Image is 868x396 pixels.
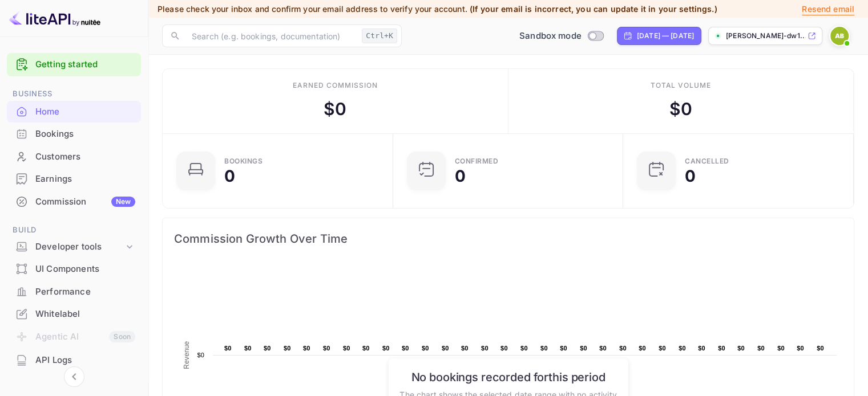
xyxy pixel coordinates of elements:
img: Antonio Bevilacqua [830,27,849,45]
span: Build [7,224,141,236]
div: Bookings [224,158,263,165]
text: $0 [757,345,765,352]
text: $0 [599,345,607,352]
a: API Logs [7,349,141,370]
text: $0 [323,345,330,352]
text: $0 [619,345,627,352]
div: Customers [35,150,135,164]
a: Performance [7,281,141,302]
div: Performance [35,285,135,299]
a: UI Components [7,258,141,279]
div: API Logs [35,354,135,367]
div: 0 [685,168,696,184]
span: Sandbox mode [519,30,582,43]
div: Developer tools [7,237,141,257]
text: $0 [442,345,449,352]
text: $0 [639,345,646,352]
div: UI Components [35,263,135,276]
div: Whitelabel [7,303,141,325]
text: $0 [580,345,587,352]
a: CommissionNew [7,191,141,212]
div: [DATE] — [DATE] [637,31,694,41]
text: $0 [560,345,567,352]
div: Bookings [35,128,135,141]
text: $0 [540,345,548,352]
h6: No bookings recorded for this period [399,370,616,383]
text: $0 [303,345,310,352]
div: Customers [7,146,141,168]
text: $0 [777,345,785,352]
text: $0 [422,345,429,352]
text: $0 [698,345,705,352]
text: $0 [284,345,291,352]
text: $0 [520,345,528,352]
text: $0 [718,345,725,352]
img: LiteAPI logo [9,9,100,27]
div: API Logs [7,349,141,371]
span: (If your email is incorrect, you can update it in your settings.) [470,4,717,14]
div: $ 0 [669,96,692,122]
span: Business [7,88,141,100]
div: 0 [455,168,466,184]
text: Revenue [183,341,191,369]
div: Switch to Production mode [515,30,608,43]
text: $0 [224,345,232,352]
a: Getting started [35,58,135,71]
text: $0 [264,345,271,352]
p: [PERSON_NAME]-dw1... [726,31,805,41]
div: New [111,197,135,207]
div: $ 0 [324,96,346,122]
div: Ctrl+K [362,28,397,43]
text: $0 [461,345,469,352]
text: $0 [362,345,370,352]
text: $0 [197,352,204,358]
text: $0 [679,345,686,352]
p: Resend email [802,3,854,15]
div: CommissionNew [7,191,141,213]
div: Whitelabel [35,308,135,321]
div: Getting started [7,53,141,76]
div: Earnings [35,173,135,186]
a: Earnings [7,168,141,189]
a: Whitelabel [7,303,141,324]
text: $0 [500,345,508,352]
text: $0 [659,345,666,352]
a: Home [7,101,141,122]
div: 0 [224,168,235,184]
div: Earnings [7,168,141,190]
input: Search (e.g. bookings, documentation) [185,25,357,47]
text: $0 [244,345,252,352]
div: CANCELLED [685,158,729,165]
div: Developer tools [35,240,124,254]
div: Bookings [7,123,141,145]
text: $0 [481,345,488,352]
div: Earned commission [293,80,377,91]
span: Commission Growth Over Time [174,230,842,248]
text: $0 [817,345,824,352]
a: Bookings [7,123,141,144]
span: Please check your inbox and confirm your email address to verify your account. [158,4,467,14]
text: $0 [797,345,804,352]
div: Commission [35,195,135,209]
text: $0 [737,345,745,352]
text: $0 [343,345,350,352]
button: Collapse navigation [64,366,84,387]
div: UI Components [7,258,141,280]
div: Total volume [650,80,711,91]
text: $0 [382,345,390,352]
div: Home [7,101,141,123]
text: $0 [402,345,409,352]
div: Performance [7,281,141,303]
div: Home [35,105,135,119]
div: Confirmed [455,158,499,165]
a: Customers [7,146,141,167]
